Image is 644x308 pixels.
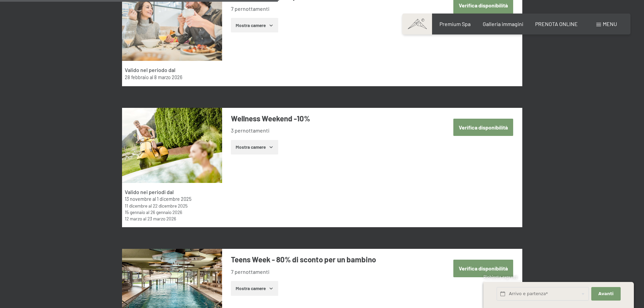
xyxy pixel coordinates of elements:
[125,74,149,80] time: 28/02/2026
[231,127,432,134] li: 3 pernottamenti
[231,140,278,155] button: Mostra camere
[157,196,191,202] time: 01/12/2025
[150,209,182,215] time: 26/01/2026
[535,21,578,27] a: PRENOTA ONLINE
[125,203,219,209] div: al
[231,5,432,13] li: 7 pernottamenti
[154,74,182,80] time: 08/03/2026
[453,119,513,136] button: Verifica disponibilità
[125,67,175,73] strong: Valido nel periodo dal
[598,291,614,297] span: Avanti
[125,209,219,215] div: al
[439,21,471,27] a: Premium Spa
[453,260,513,277] button: Verifica disponibilità
[231,254,432,265] h3: Teens Week - 80% di sconto per un bambino
[122,108,222,183] img: mss_renderimg.php
[603,21,617,27] span: Menu
[591,287,620,301] button: Avanti
[483,21,523,27] a: Galleria immagini
[125,215,219,222] div: al
[125,189,174,195] strong: Valido nei periodi dal
[125,216,142,221] time: 12/03/2026
[231,281,278,296] button: Mostra camere
[125,196,219,203] div: al
[153,203,188,209] time: 22/12/2025
[125,196,151,202] time: 13/11/2025
[125,209,145,215] time: 15/01/2026
[231,18,278,33] button: Mostra camere
[231,268,432,276] li: 7 pernottamenti
[231,113,432,124] h3: Wellness Weekend -10%
[147,216,176,221] time: 23/03/2026
[125,203,147,209] time: 11/12/2025
[483,274,517,280] span: Richiesta express
[125,74,219,81] div: al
